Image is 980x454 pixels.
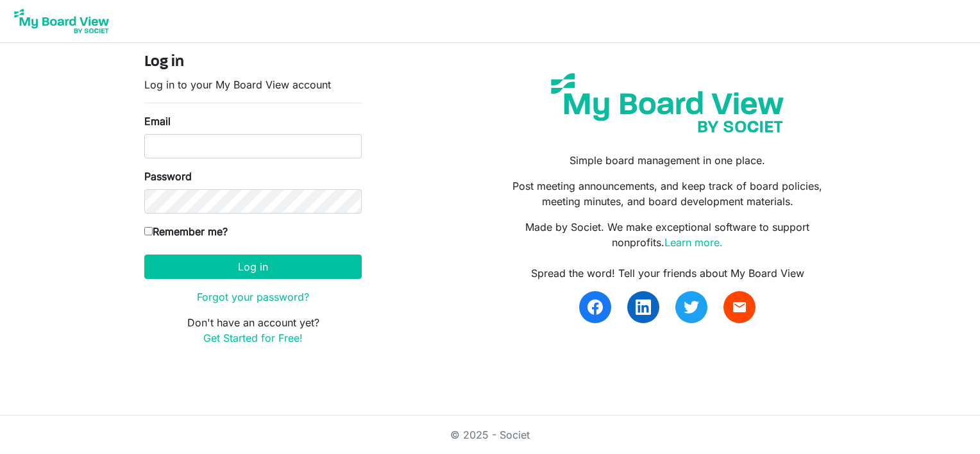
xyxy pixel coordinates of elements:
[203,332,303,344] a: Get Started for Free!
[500,178,836,209] p: Post meeting announcements, and keep track of board policies, meeting minutes, and board developm...
[10,5,113,37] img: My Board View Logo
[587,299,603,315] img: facebook.svg
[144,169,192,184] label: Password
[636,299,651,315] img: linkedin.svg
[144,53,362,72] h4: Log in
[144,113,171,129] label: Email
[450,428,530,441] a: © 2025 - Societ
[144,227,153,235] input: Remember me?
[500,265,836,281] div: Spread the word! Tell your friends about My Board View
[197,290,309,303] a: Forgot your password?
[144,315,362,346] p: Don't have an account yet?
[732,299,747,315] span: email
[541,63,793,142] img: my-board-view-societ.svg
[664,236,723,249] a: Learn more.
[144,77,362,92] p: Log in to your My Board View account
[500,219,836,250] p: Made by Societ. We make exceptional software to support nonprofits.
[500,153,836,168] p: Simple board management in one place.
[723,291,756,323] a: email
[684,299,699,315] img: twitter.svg
[144,224,228,239] label: Remember me?
[144,255,362,279] button: Log in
